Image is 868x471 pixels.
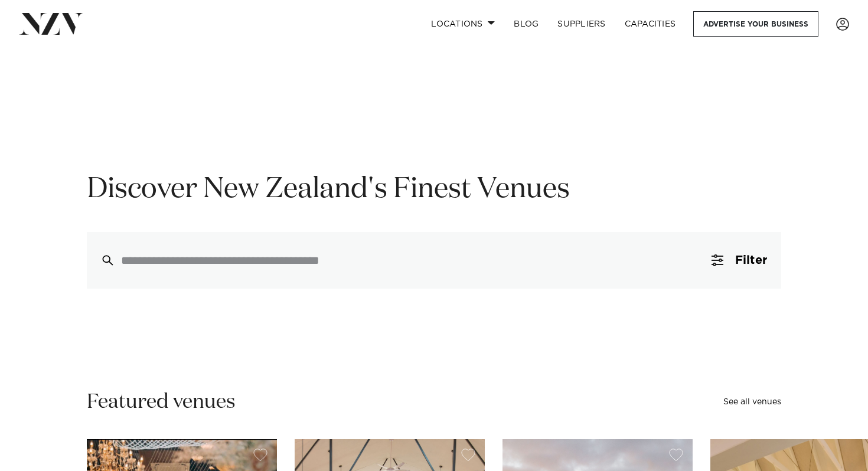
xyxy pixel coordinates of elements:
[693,11,818,37] a: Advertise your business
[87,389,236,416] h2: Featured venues
[422,11,504,37] a: Locations
[697,232,781,289] button: Filter
[87,171,781,208] h1: Discover New Zealand's Finest Venues
[19,13,83,34] img: nzv-logo.png
[504,11,548,37] a: BLOG
[548,11,615,37] a: SUPPLIERS
[615,11,686,37] a: Capacities
[723,398,781,406] a: See all venues
[735,254,767,266] span: Filter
